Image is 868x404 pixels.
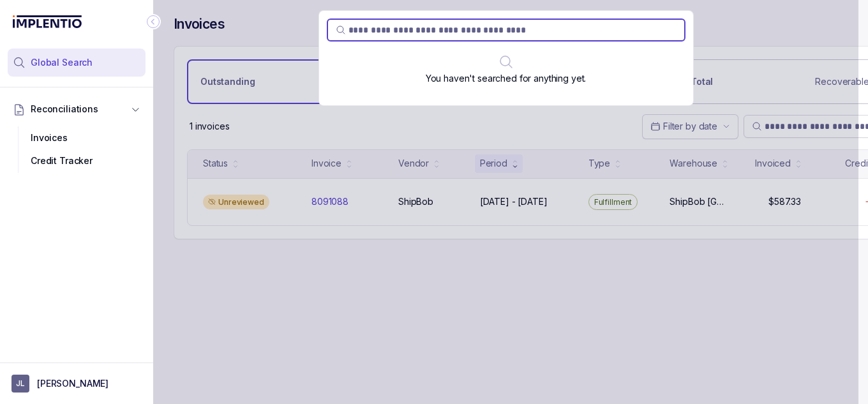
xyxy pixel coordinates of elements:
[8,124,146,176] div: Reconciliations
[11,375,142,393] button: User initials[PERSON_NAME]
[11,375,29,393] span: User initials
[31,103,98,116] span: Reconciliations
[18,126,135,149] div: Invoices
[146,14,161,29] div: Collapse Icon
[31,56,93,69] span: Global Search
[8,95,146,123] button: Reconciliations
[18,149,135,172] div: Credit Tracker
[37,377,108,390] p: [PERSON_NAME]
[426,72,587,85] p: You haven't searched for anything yet.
